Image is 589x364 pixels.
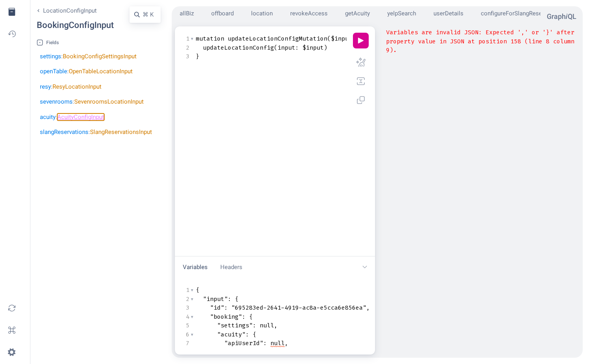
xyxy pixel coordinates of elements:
[90,128,152,136] a: SlangReservationsInput
[566,12,568,20] em: i
[181,286,189,295] div: 1
[3,25,21,43] button: Show History
[274,44,278,52] span: (
[478,37,507,45] span: position
[542,28,553,36] span: '}'
[436,28,461,36] span: invalid
[342,7,370,20] button: getAcuity
[386,37,415,45] span: property
[129,6,161,23] div: Search BookingConfigInput...
[3,299,21,317] button: Re-fetch GraphQL schema
[40,113,56,121] a: acuity
[228,295,231,303] span: :
[217,331,246,338] span: "acuity"
[172,26,583,358] div: updateLocationConfigMutation
[181,330,189,339] div: 6
[253,321,256,329] span: :
[518,28,528,36] span: ','
[142,9,156,20] input: ⌘ K
[178,260,212,275] button: Variables
[253,331,256,338] span: {
[235,295,238,303] span: {
[253,348,256,356] span: :
[380,26,580,355] section: Result Window
[327,35,331,43] span: (
[172,3,540,24] ul: Select active operation
[224,339,263,347] span: "apiUserId"
[464,28,482,36] span: JSON:
[366,304,370,312] span: ,
[358,260,372,275] button: Hide editor tools
[53,83,101,90] a: ResyLocationInput
[175,278,375,355] section: Variables
[196,35,224,43] span: mutation
[246,331,249,338] span: :
[196,52,199,60] span: }
[231,304,366,312] span: "695283ed-2641-4919-ac8a-e5cca6e856ea"
[468,37,475,45] span: at
[37,6,161,137] section: Documentation Explorer
[40,113,161,122] div: :
[216,260,247,275] button: Headers
[553,37,574,45] span: column
[181,348,189,357] div: 8
[203,44,274,52] span: updateLocationConfig
[3,3,21,20] button: Hide Documentation Explorer
[40,128,88,136] a: slangReservations
[181,312,189,321] div: 4
[324,44,327,52] span: )
[37,6,114,15] a: Go back to LocationConfigInput
[69,68,133,75] a: OpenTableLocationInput
[242,313,246,321] span: :
[546,37,550,45] span: 8
[196,286,199,294] span: {
[181,303,189,312] div: 3
[287,7,328,20] button: revokeAccess
[249,313,253,321] span: {
[353,33,369,250] div: Editor Commands
[525,37,542,45] span: (line
[40,52,161,61] div: :
[217,321,253,329] span: "settings"
[176,7,194,20] button: allBiz
[181,321,189,330] div: 5
[57,113,104,121] a: AcuityConfigInput
[450,37,464,45] span: JSON
[37,39,161,46] div: Fields
[203,295,228,303] span: "input"
[40,97,161,106] div: :
[430,7,463,20] button: userDetails
[40,98,73,105] a: sevenrooms
[510,37,521,45] span: 158
[478,7,563,20] button: configureForSlangReservations
[224,304,228,312] span: :
[285,339,288,347] span: ,
[181,295,189,304] div: 2
[353,33,369,48] button: Execute query (Ctrl-Enter)
[278,44,295,52] span: input
[37,19,114,32] div: BookingConfigInput
[295,44,299,52] span: :
[208,7,234,20] button: offboard
[40,67,161,76] div: :
[274,321,278,329] span: ,
[439,37,446,45] span: in
[3,321,21,339] button: Open short keys dialog
[228,35,327,43] span: updateLocationConfigMutation
[384,7,416,20] button: yelpSearch
[248,7,273,20] button: location
[353,54,369,70] button: Prettify query (Shift-Ctrl-P)
[547,12,576,20] a: GraphiQL
[418,37,436,45] span: value
[302,44,324,52] span: $input
[63,53,137,60] a: BookingConfigSettingsInput
[274,348,278,356] span: ,
[270,339,285,347] span: null
[486,28,514,36] span: Expected
[353,92,369,108] button: Copy query (Shift-Ctrl-C)
[263,339,267,347] span: :
[386,28,418,36] span: Variables
[224,348,253,356] span: "apiKey"
[557,28,574,36] span: after
[386,46,397,54] span: 9).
